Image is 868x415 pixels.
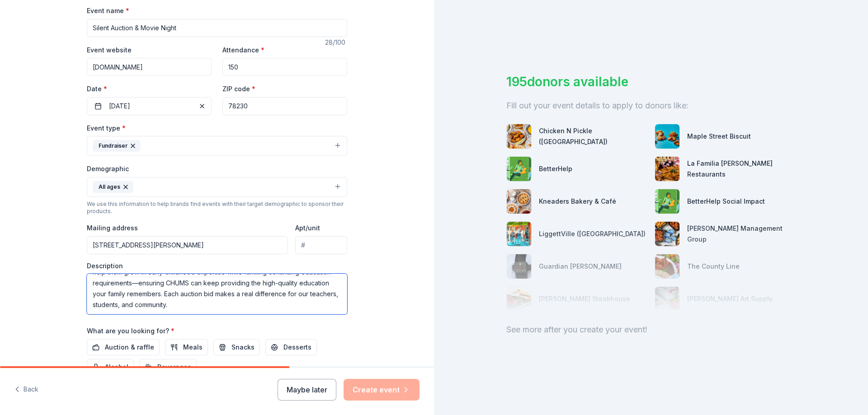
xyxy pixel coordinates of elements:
span: Beverages [157,362,191,373]
button: [DATE] [87,97,212,115]
label: What are you looking for? [87,326,175,336]
div: Maple Street Biscuit [687,131,751,142]
label: Demographic [87,164,129,173]
img: photo for BetterHelp [507,157,531,181]
label: Event type [87,124,126,133]
label: Date [87,84,212,93]
button: All ages [87,177,347,197]
img: photo for La Familia Cortez Restaurants [655,157,679,181]
label: Description [87,261,123,270]
img: photo for Kneaders Bakery & Café [507,189,531,214]
div: Fundraiser [93,140,141,152]
div: Fill out your event details to apply to donors like: [506,98,796,113]
button: Fundraiser [87,136,347,156]
input: https://www... [87,58,212,76]
button: Desserts [265,339,317,355]
div: BetterHelp Social Impact [687,196,765,207]
div: 195 donors available [506,72,796,91]
label: ZIP code [222,84,255,93]
span: Desserts [283,342,311,353]
div: 28 /100 [325,37,347,48]
input: 12345 (U.S. only) [222,97,347,115]
div: See more after you create your event! [506,322,796,337]
img: photo for Maple Street Biscuit [655,124,679,149]
div: Kneaders Bakery & Café [539,196,616,207]
button: Maybe later [278,379,336,401]
span: Meals [183,342,203,353]
img: photo for Chicken N Pickle (San Antonio) [507,124,531,149]
textarea: [GEOGRAPHIC_DATA][DEMOGRAPHIC_DATA] is excited to host our annual Silent Auction & Family Movie N... [87,274,347,314]
button: Auction & raffle [87,339,160,355]
span: Auction & raffle [105,342,154,353]
div: We use this information to help brands find events with their target demographic to sponsor their... [87,201,347,215]
div: BetterHelp [539,163,572,174]
label: Event name [87,6,129,15]
input: Spring Fundraiser [87,19,347,37]
label: Event website [87,46,132,55]
button: Alcohol [87,359,134,375]
label: Mailing address [87,224,138,233]
div: All ages [93,181,133,193]
div: La Familia [PERSON_NAME] Restaurants [687,158,796,180]
button: Snacks [213,339,260,355]
input: Enter a US address [87,236,288,254]
button: Beverages [139,359,197,375]
span: Snacks [231,342,255,353]
div: Chicken N Pickle ([GEOGRAPHIC_DATA]) [539,126,647,147]
button: Back [14,380,38,399]
span: Alcohol [105,362,128,373]
input: # [295,236,347,254]
button: Meals [165,339,208,355]
label: Attendance [222,46,264,55]
img: photo for BetterHelp Social Impact [655,189,679,214]
label: Apt/unit [295,224,320,233]
input: 20 [222,58,347,76]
